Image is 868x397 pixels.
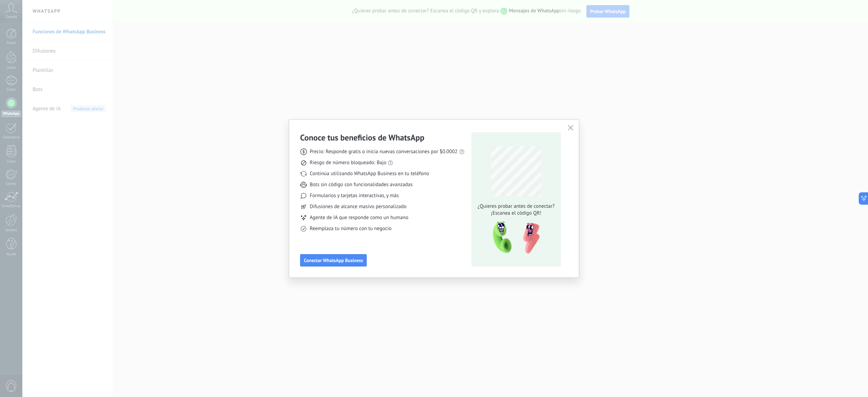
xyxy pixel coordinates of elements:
span: Conectar WhatsApp Business [304,258,363,263]
span: Continúa utilizando WhatsApp Business en tu teléfono [310,170,429,177]
span: Formularios y tarjetas interactivas, y más [310,192,399,199]
span: Precio: Responde gratis o inicia nuevas conversaciones por $0.0002 [310,148,458,155]
img: qr-pic-1x.png [487,219,541,256]
span: ¿Quieres probar antes de conectar? [476,203,557,210]
span: Difusiones de alcance masivo personalizado [310,203,407,210]
h3: Conoce tus beneficios de WhatsApp [300,132,424,143]
span: Agente de IA que responde como un humano [310,214,408,221]
button: Conectar WhatsApp Business [300,254,367,266]
span: Bots sin código con funcionalidades avanzadas [310,181,413,188]
span: Riesgo de número bloqueado: Bajo [310,159,386,166]
span: ¡Escanea el código QR! [476,210,557,217]
span: Reemplaza tu número con tu negocio [310,225,391,232]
